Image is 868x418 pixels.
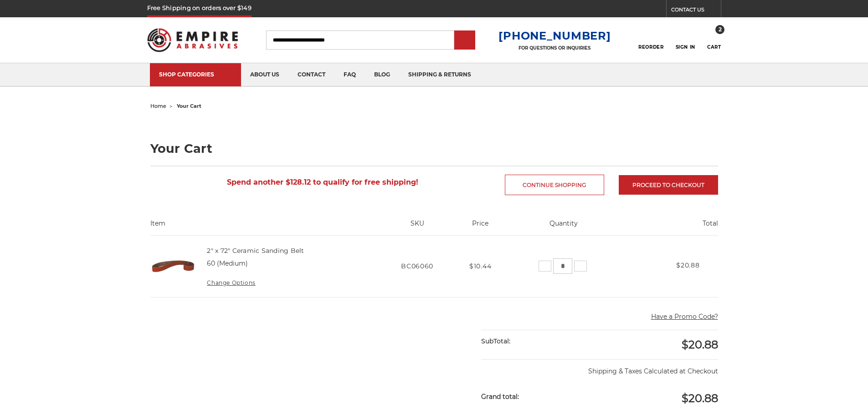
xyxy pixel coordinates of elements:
[676,44,695,50] span: Sign In
[365,63,399,86] a: blog
[227,178,418,186] span: Spend another $128.12 to qualify for free shipping!
[177,103,201,109] span: your cart
[498,29,611,42] a: [PHONE_NUMBER]
[498,45,611,51] p: FOR QUESTIONS OR INQUIRIES
[671,5,721,17] a: CONTACT US
[399,63,480,86] a: shipping & returns
[638,44,663,50] span: Reorder
[207,247,304,255] a: 2" x 72" Ceramic Sanding Belt
[147,22,238,58] img: Empire Abrasives
[288,63,334,86] a: contact
[505,175,604,195] a: Continue Shopping
[707,30,721,50] a: 2 Cart
[682,338,718,351] span: $20.88
[150,219,380,235] th: Item
[676,261,699,269] strong: $20.88
[469,262,491,270] span: $10.44
[638,30,663,50] a: Reorder
[651,312,718,322] button: Have a Promo Code?
[150,243,196,289] img: 2" x 72" Ceramic Pipe Sanding Belt
[506,219,621,235] th: Quantity
[150,63,241,86] a: SHOP CATEGORIES
[553,258,572,274] input: 2" x 72" Ceramic Sanding Belt Quantity:
[481,393,519,401] strong: Grand total:
[715,25,724,34] span: 2
[621,219,718,235] th: Total
[150,103,166,109] a: home
[682,392,718,405] span: $20.88
[481,359,718,376] p: Shipping & Taxes Calculated at Checkout
[456,31,474,50] input: Submit
[207,279,255,286] a: Change Options
[619,175,718,195] a: Proceed to checkout
[150,142,718,155] h1: Your Cart
[401,262,433,270] span: BC06060
[380,219,455,235] th: SKU
[334,63,365,86] a: faq
[707,44,721,50] span: Cart
[241,63,288,86] a: about us
[159,71,232,78] div: SHOP CATEGORIES
[207,259,248,268] dd: 60 (Medium)
[481,330,600,353] div: SubTotal:
[455,219,506,235] th: Price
